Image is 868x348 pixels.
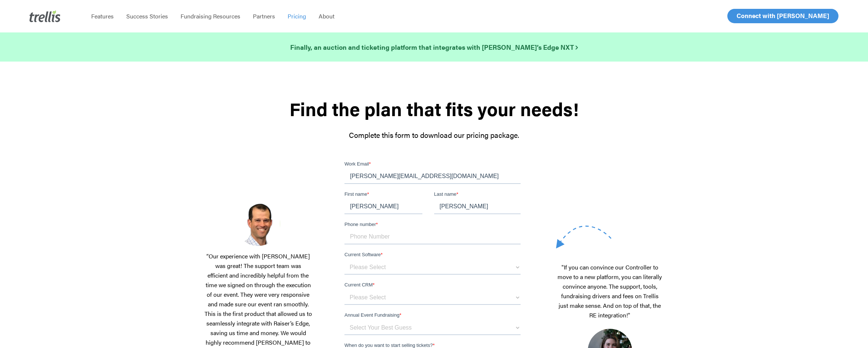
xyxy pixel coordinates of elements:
span: Connect with [PERSON_NAME] [737,11,829,20]
a: Partners [247,13,281,20]
a: Features [85,13,120,20]
a: Pricing [281,13,312,20]
span: Success Stories [126,12,168,20]
span: Pricing [288,12,306,20]
a: Finally, an auction and ticketing platform that integrates with [PERSON_NAME]’s Edge NXT [290,42,578,52]
a: About [312,13,341,20]
img: Trellis [30,10,61,22]
span: Features [91,12,114,20]
strong: Find the plan that fits your needs! [289,95,579,122]
a: Success Stories [120,13,174,20]
span: About [319,12,334,20]
strong: Finally, an auction and ticketing platform that integrates with [PERSON_NAME]’s Edge NXT [290,42,578,52]
p: Complete this form to download our pricing package. [205,130,664,140]
span: Partners [253,12,275,20]
p: "If you can convince our Controller to move to a new platform, you can literally convince anyone.... [556,262,664,329]
span: Fundraising Resources [181,12,240,20]
a: Fundraising Resources [174,13,247,20]
a: Connect with [PERSON_NAME] [727,9,838,23]
img: Screenshot-2025-03-18-at-2.39.01%E2%80%AFPM.png [236,202,280,246]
